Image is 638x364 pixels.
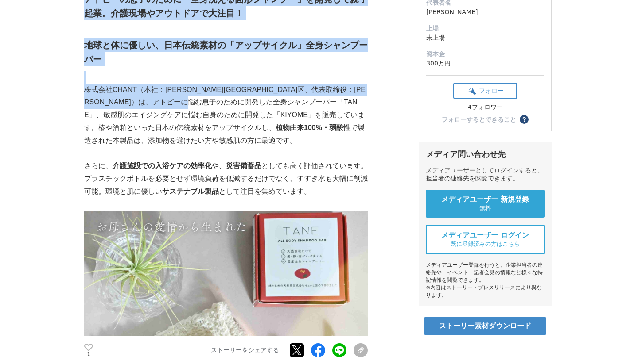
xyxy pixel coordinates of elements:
[521,116,527,123] span: ？
[84,40,368,64] strong: 地球と体に優しい、日本伝統素材の「アップサイクル」全身シャンプーバー
[426,8,544,17] dd: [PERSON_NAME]
[453,83,517,99] button: フォロー
[441,195,529,204] span: メディアユーザー 新規登録
[426,24,544,33] dt: 上場
[479,204,491,212] span: 無料
[520,115,529,124] button: ？
[84,160,368,198] p: さらに、 や、 としても高く評価されています。プラスチックボトルを必要とせず環境負荷を低減するだけでなく、すすぎ水も大幅に削減可能。環境と肌に優しい として注目を集めています。
[442,116,516,123] div: フォローするとできること
[276,124,350,131] strong: 植物由来100%・弱酸性
[426,50,544,59] dt: 資本金
[84,84,368,147] p: 株式会社CHANT（本社：[PERSON_NAME][GEOGRAPHIC_DATA]区、代表取締役：[PERSON_NAME]）は、アトピーに悩む息子のために開発した全身シャンプーバー「TAN...
[426,190,545,218] a: メディアユーザー 新規登録 無料
[113,162,212,169] strong: 介護施設での入浴ケアの効率化
[453,103,517,111] div: 4フォロワー
[426,59,544,68] dd: 300万円
[451,240,520,248] span: 既に登録済みの方はこちら
[226,162,261,169] strong: 災害備蓄品
[441,231,529,240] span: メディアユーザー ログイン
[424,317,546,335] a: ストーリー素材ダウンロード
[84,352,93,356] p: 1
[426,261,545,299] div: メディアユーザー登録を行うと、企業担当者の連絡先や、イベント・記者会見の情報など様々な特記情報を閲覧できます。 ※内容はストーリー・プレスリリースにより異なります。
[426,167,545,183] div: メディアユーザーとしてログインすると、担当者の連絡先を閲覧できます。
[211,346,279,354] p: ストーリーをシェアする
[426,33,544,42] dd: 未上場
[426,225,545,254] a: メディアユーザー ログイン 既に登録済みの方はこちら
[426,149,545,160] div: メディア問い合わせ先
[162,188,219,195] strong: サステナブル製品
